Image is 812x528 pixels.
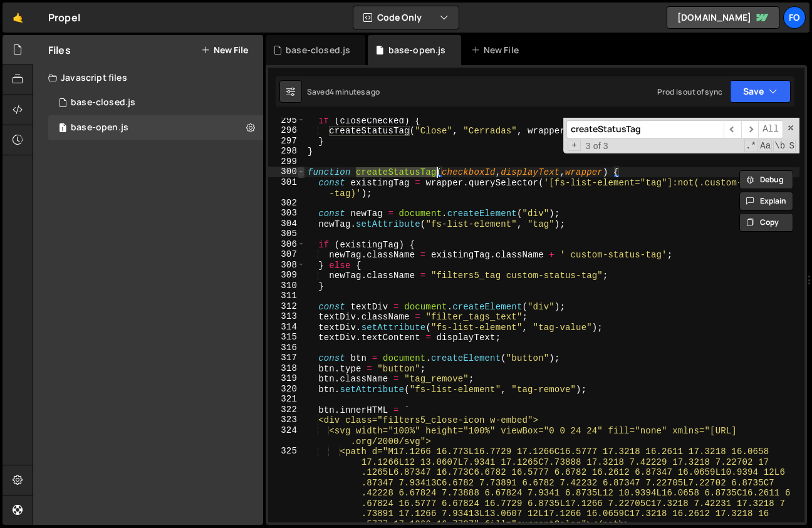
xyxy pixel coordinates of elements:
div: 299 [268,157,305,167]
div: 297 [268,136,305,147]
button: Debug [739,170,793,189]
div: Prod is out of sync [657,86,722,97]
div: 314 [268,322,305,333]
button: Explain [739,192,793,210]
div: base-closed.js [286,44,350,56]
div: Javascript files [33,65,263,90]
a: fo [783,6,806,29]
span: Whole Word Search [773,140,786,152]
span: 1 [59,124,66,134]
a: 🤙 [3,3,33,33]
div: base-closed.js [71,97,135,108]
div: 303 [268,208,305,219]
div: 296 [268,125,305,136]
span: CaseSensitive Search [759,140,772,152]
div: 318 [268,363,305,374]
span: ​ [741,120,759,138]
div: 305 [268,229,305,239]
span: Toggle Replace mode [568,140,581,152]
div: 17111/47186.js [48,115,263,140]
div: 4 minutes ago [330,86,380,97]
div: Saved [307,86,380,97]
div: 17111/47461.js [48,90,263,115]
span: Search In Selection [788,140,796,152]
div: 300 [268,167,305,177]
div: 317 [268,353,305,363]
span: ​ [724,120,741,138]
div: 302 [268,198,305,209]
span: 3 of 3 [581,141,613,152]
div: 308 [268,260,305,271]
div: 311 [268,291,305,301]
div: 323 [268,415,305,425]
div: 298 [268,146,305,157]
div: 309 [268,270,305,281]
span: Alt-Enter [758,120,783,138]
button: Save [730,80,791,103]
div: 306 [268,239,305,250]
div: 304 [268,219,305,229]
div: 301 [268,177,305,198]
span: RegExp Search [744,140,757,152]
div: 313 [268,311,305,322]
a: [DOMAIN_NAME] [667,6,779,29]
input: Search for [566,120,724,138]
div: 322 [268,405,305,415]
h2: Files [48,43,71,57]
div: 319 [268,373,305,384]
div: 324 [268,425,305,446]
div: 320 [268,384,305,395]
div: 312 [268,301,305,312]
div: base-open.js [71,122,128,133]
button: Copy [739,213,793,232]
div: Propel [48,10,80,25]
div: 316 [268,343,305,353]
button: Code Only [353,6,459,29]
div: New File [471,44,524,56]
div: 307 [268,249,305,260]
div: 295 [268,115,305,126]
button: New File [201,45,248,55]
div: base-open.js [388,44,446,56]
div: 315 [268,332,305,343]
div: 310 [268,281,305,291]
div: 321 [268,394,305,405]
